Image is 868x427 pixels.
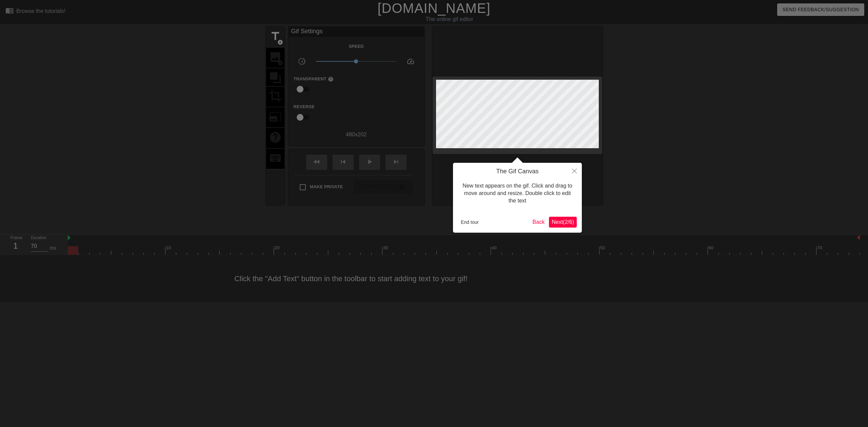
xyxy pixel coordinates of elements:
[567,163,582,178] button: Close
[552,219,574,225] span: Next ( 2 / 6 )
[458,168,577,175] h4: The Gif Canvas
[458,175,577,212] div: New text appears on the gif. Click and drag to move around and resize. Double click to edit the text
[549,217,577,228] button: Next
[530,217,548,228] button: Back
[458,217,481,227] button: End tour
